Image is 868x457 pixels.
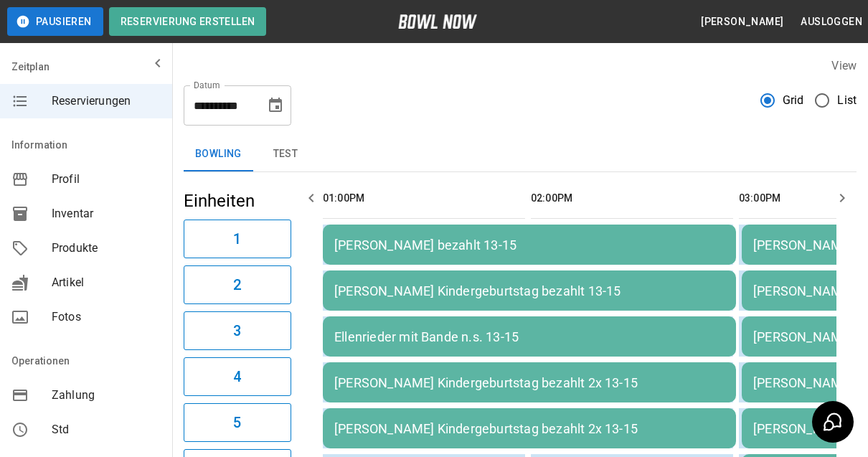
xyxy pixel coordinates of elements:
[837,92,857,109] span: List
[233,365,241,388] h6: 4
[52,240,161,257] span: Produkte
[261,91,290,120] button: Choose date, selected date is 27. Sep. 2025
[52,387,161,404] span: Zahlung
[334,283,725,298] div: [PERSON_NAME] Kindergeburtstag bezahlt 13-15
[695,9,789,35] button: [PERSON_NAME]
[184,403,291,442] button: 5
[531,178,733,219] th: 02:00PM
[52,205,161,222] span: Inventar
[334,375,725,390] div: [PERSON_NAME] Kindergeburtstag bezahlt 2x 13-15
[334,237,725,253] div: [PERSON_NAME] bezahlt 13-15
[184,137,857,171] div: inventory tabs
[783,92,804,109] span: Grid
[184,311,291,350] button: 3
[184,189,291,212] h5: Einheiten
[52,308,161,326] span: Fotos
[184,265,291,304] button: 2
[52,421,161,438] span: Std
[233,227,241,250] h6: 1
[323,178,525,219] th: 01:00PM
[253,137,318,171] button: test
[52,171,161,188] span: Profil
[184,357,291,396] button: 4
[233,319,241,342] h6: 3
[109,7,267,36] button: Reservierung erstellen
[334,421,725,436] div: [PERSON_NAME] Kindergeburtstag bezahlt 2x 13-15
[184,220,291,258] button: 1
[52,93,161,110] span: Reservierungen
[184,137,253,171] button: Bowling
[233,411,241,434] h6: 5
[398,14,477,29] img: logo
[52,274,161,291] span: Artikel
[334,329,725,344] div: Ellenrieder mit Bande n.s. 13-15
[7,7,103,36] button: Pausieren
[233,273,241,296] h6: 2
[795,9,868,35] button: Ausloggen
[831,59,857,72] label: View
